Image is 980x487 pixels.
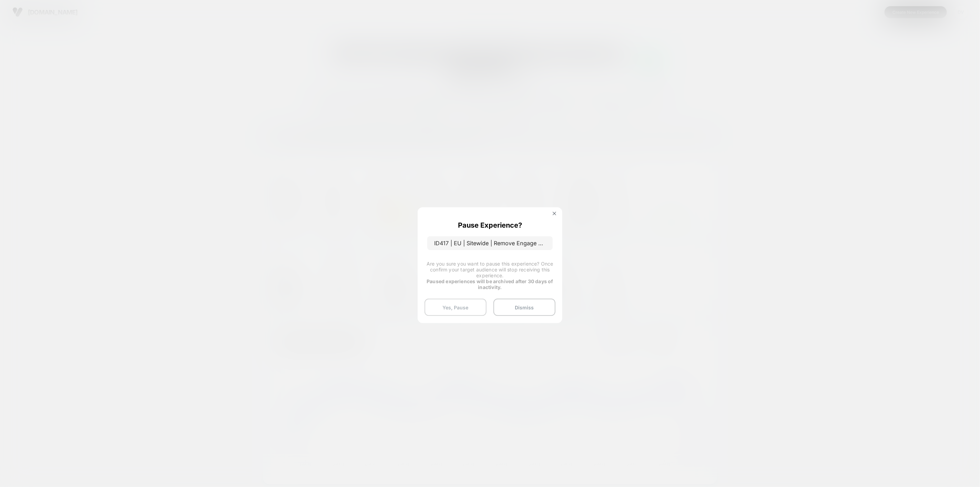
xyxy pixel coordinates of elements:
button: Dismiss [493,299,555,316]
span: Are you sure you want to pause this experience? Once confirm your target audience will stop recei... [427,261,553,278]
img: close [553,212,556,215]
button: Yes, Pause [425,299,487,316]
p: Pause Experience? [458,221,522,229]
p: ID417 | EU | Sitewide | Remove Engage & Experience Plus [LIVE] [427,236,553,250]
strong: Paused experiences will be archived after 30 days of inactivity. [427,278,553,290]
